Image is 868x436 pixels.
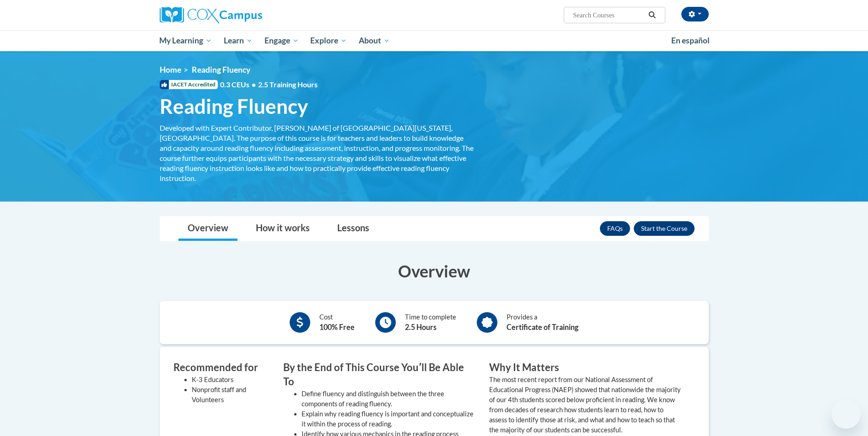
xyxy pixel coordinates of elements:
[160,94,308,118] span: Reading Fluency
[146,30,722,51] div: Main menu
[160,123,475,183] div: Developed with Expert Contributor, [PERSON_NAME] of [GEOGRAPHIC_DATA][US_STATE], [GEOGRAPHIC_DATA...
[405,312,456,333] div: Time to complete
[681,7,709,21] button: Account Settings
[192,375,270,385] li: K-3 Educators
[160,7,334,23] a: Cox Campus
[359,35,390,46] span: About
[160,260,709,282] h3: Overview
[671,36,710,45] span: En español
[259,30,305,51] a: Engage
[192,385,270,405] li: Nonprofit staff and Volunteers
[319,323,355,331] b: 100% Free
[304,30,353,51] a: Explore
[319,312,355,333] div: Cost
[283,361,475,389] h3: By the End of This Course Youʹll Be Able To
[507,312,578,333] div: Provides a
[489,361,681,375] h3: Why It Matters
[224,35,253,46] span: Learn
[258,80,318,89] span: 2.5 Training Hours
[302,409,475,429] li: Explain why reading fluency is important and conceptualize it within the process of reading.
[353,30,396,51] a: About
[252,80,256,89] span: •
[600,221,630,236] a: FAQs
[160,65,181,74] a: Home
[645,10,659,21] button: Search
[328,217,378,241] a: Lessons
[310,35,347,46] span: Explore
[489,376,681,434] value: The most recent report from our National Assessment of Educational Progress (NAEP) showed that na...
[218,30,259,51] a: Learn
[220,80,318,90] span: 0.3 CEUs
[302,389,475,409] li: Define fluency and distinguish between the three components of reading fluency.
[178,217,237,241] a: Overview
[159,35,212,46] span: My Learning
[572,10,645,21] input: Search Courses
[160,80,218,89] span: IACET Accredited
[507,323,578,331] b: Certificate of Training
[405,323,437,331] b: 2.5 Hours
[154,30,218,51] a: My Learning
[831,399,861,429] iframe: Button to launch messaging window
[173,361,270,375] h3: Recommended for
[160,7,262,23] img: Cox Campus
[264,35,299,46] span: Engage
[665,31,716,50] a: En español
[247,217,319,241] a: How it works
[192,65,250,74] span: Reading Fluency
[634,221,695,236] button: Enroll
